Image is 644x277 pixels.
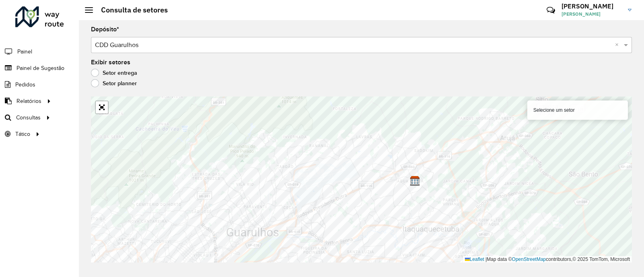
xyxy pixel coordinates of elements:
h2: Consulta de setores [93,6,168,14]
span: Consultas [16,113,41,122]
span: Tático [15,130,30,138]
a: Abrir mapa em tela cheia [96,101,108,113]
span: Clear all [615,40,622,50]
label: Setor entrega [91,69,137,77]
a: Contato Rápido [542,2,559,19]
span: Painel de Sugestão [17,64,64,72]
label: Depósito [91,25,119,34]
a: Leaflet [465,256,484,262]
span: Pedidos [15,80,35,89]
span: Relatórios [17,97,41,105]
div: Map data © contributors,© 2025 TomTom, Microsoft [463,256,632,263]
label: Setor planner [91,79,137,87]
label: Exibir setores [91,57,130,67]
span: | [485,256,487,262]
span: Painel [17,47,32,56]
span: [PERSON_NAME] [561,10,622,18]
div: Selecione um setor [527,101,628,120]
a: OpenStreetMap [512,256,546,262]
h3: [PERSON_NAME] [561,2,622,10]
